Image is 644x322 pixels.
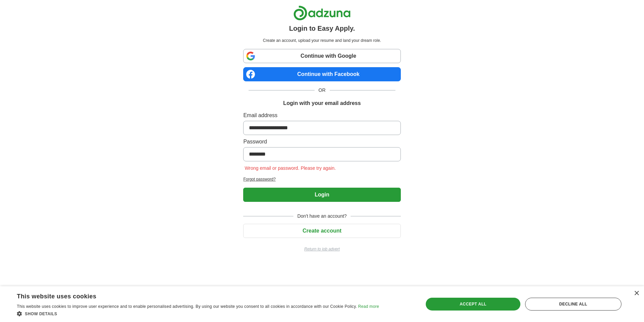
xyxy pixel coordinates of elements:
[17,310,379,317] div: Show details
[243,67,400,81] a: Continue with Facebook
[243,188,400,202] button: Login
[283,99,361,107] h1: Login with your email address
[315,87,330,94] span: OR
[289,23,355,33] h1: Login to Easy Apply.
[426,298,520,311] div: Accept all
[293,213,351,220] span: Don't have an account?
[243,111,400,119] label: Email address
[293,5,351,21] img: Adzuna logo
[17,304,357,309] span: This website uses cookies to improve user experience and to enable personalised advertising. By u...
[243,176,400,182] a: Forgot password?
[525,298,621,311] div: Decline all
[25,312,57,316] span: Show details
[243,228,400,234] a: Create account
[17,290,362,300] div: This website uses cookies
[358,304,379,309] a: Read more, opens a new window
[243,246,400,252] a: Return to job advert
[243,49,400,63] a: Continue with Google
[243,138,400,146] label: Password
[243,165,337,171] span: Wrong email or password. Please try again.
[245,37,399,44] p: Create an account, upload your resume and land your dream role.
[243,224,400,238] button: Create account
[634,291,639,296] div: Close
